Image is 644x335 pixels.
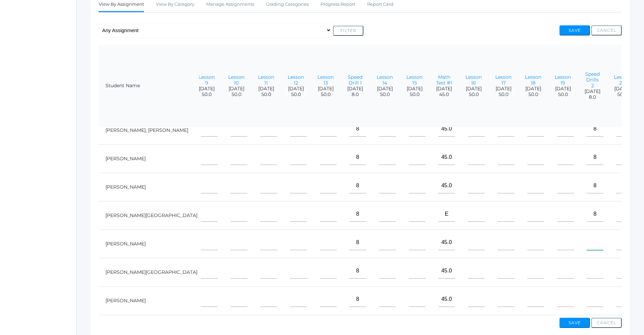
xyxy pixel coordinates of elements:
[258,74,274,86] a: Lesson 11
[585,71,600,89] a: Speed Drills 2
[258,86,274,92] span: [DATE]
[333,26,363,36] button: Filter
[347,86,363,92] span: [DATE]
[555,74,571,86] a: Lesson 19
[591,318,622,328] button: Cancel
[466,86,482,92] span: [DATE]
[377,86,393,92] span: [DATE]
[317,92,334,97] span: 50.0
[614,92,630,97] span: 50.0
[228,74,244,86] a: Lesson 10
[198,92,215,97] span: 50.0
[406,92,423,97] span: 50.0
[105,184,146,190] a: [PERSON_NAME]
[317,86,334,92] span: [DATE]
[495,74,511,86] a: Lesson 17
[436,74,452,86] a: Math Test #1
[406,86,423,92] span: [DATE]
[525,92,541,97] span: 50.0
[105,269,197,275] a: [PERSON_NAME][GEOGRAPHIC_DATA]
[555,92,571,97] span: 50.0
[585,94,600,100] span: 8.0
[555,86,571,92] span: [DATE]
[466,92,482,97] span: 50.0
[614,74,630,86] a: Lesson 20
[105,155,146,162] a: [PERSON_NAME]
[406,74,423,86] a: Lesson 15
[559,25,590,35] button: Save
[288,74,304,86] a: Lesson 12
[614,86,630,92] span: [DATE]
[348,74,362,86] a: Speed Drill 1
[495,92,511,97] span: 50.0
[377,74,393,86] a: Lesson 14
[317,74,334,86] a: Lesson 13
[105,127,188,133] a: [PERSON_NAME], [PERSON_NAME]
[258,92,274,97] span: 50.0
[591,25,622,35] button: Cancel
[105,297,146,304] a: [PERSON_NAME]
[198,86,215,92] span: [DATE]
[525,74,541,86] a: Lesson 18
[288,92,304,97] span: 50.0
[228,86,244,92] span: [DATE]
[105,241,146,247] a: [PERSON_NAME]
[466,74,482,86] a: Lesson 16
[198,74,215,86] a: Lesson 9
[559,318,590,328] button: Save
[436,86,452,92] span: [DATE]
[585,89,600,94] span: [DATE]
[436,92,452,97] span: 45.0
[495,86,511,92] span: [DATE]
[377,92,393,97] span: 50.0
[347,92,363,97] span: 8.0
[288,86,304,92] span: [DATE]
[525,86,541,92] span: [DATE]
[99,45,199,127] th: Student Name
[228,92,244,97] span: 50.0
[105,212,197,218] a: [PERSON_NAME][GEOGRAPHIC_DATA]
